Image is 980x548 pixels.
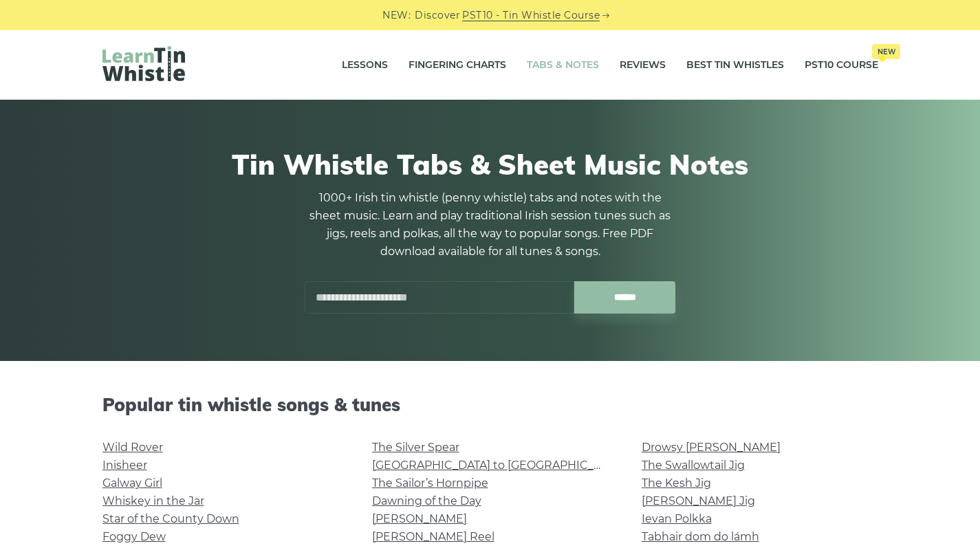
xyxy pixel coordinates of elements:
img: LearnTinWhistle.com [102,46,185,81]
a: Wild Rover [102,441,163,454]
a: Reviews [620,48,666,83]
a: Foggy Dew [102,530,166,543]
h1: Tin Whistle Tabs & Sheet Music Notes [102,148,878,181]
a: Fingering Charts [409,48,506,83]
a: Lessons [342,48,388,83]
a: Star of the County Down [102,512,239,525]
a: Inisheer [102,459,147,472]
a: [GEOGRAPHIC_DATA] to [GEOGRAPHIC_DATA] [372,459,626,472]
a: Drowsy [PERSON_NAME] [642,441,781,454]
span: New [872,44,900,59]
a: The Swallowtail Jig [642,459,745,472]
a: Best Tin Whistles [686,48,784,83]
a: Whiskey in the Jar [102,494,204,507]
a: The Silver Spear [372,441,459,454]
a: PST10 CourseNew [805,48,878,83]
a: Dawning of the Day [372,494,481,507]
a: Tabs & Notes [527,48,599,83]
a: The Kesh Jig [642,476,711,490]
a: The Sailor’s Hornpipe [372,476,488,490]
a: Galway Girl [102,476,162,490]
a: [PERSON_NAME] [372,512,467,525]
a: Tabhair dom do lámh [642,530,759,543]
p: 1000+ Irish tin whistle (penny whistle) tabs and notes with the sheet music. Learn and play tradi... [305,189,676,261]
a: [PERSON_NAME] Jig [642,494,755,507]
h2: Popular tin whistle songs & tunes [102,394,878,415]
a: Ievan Polkka [642,512,712,525]
a: [PERSON_NAME] Reel [372,530,494,543]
